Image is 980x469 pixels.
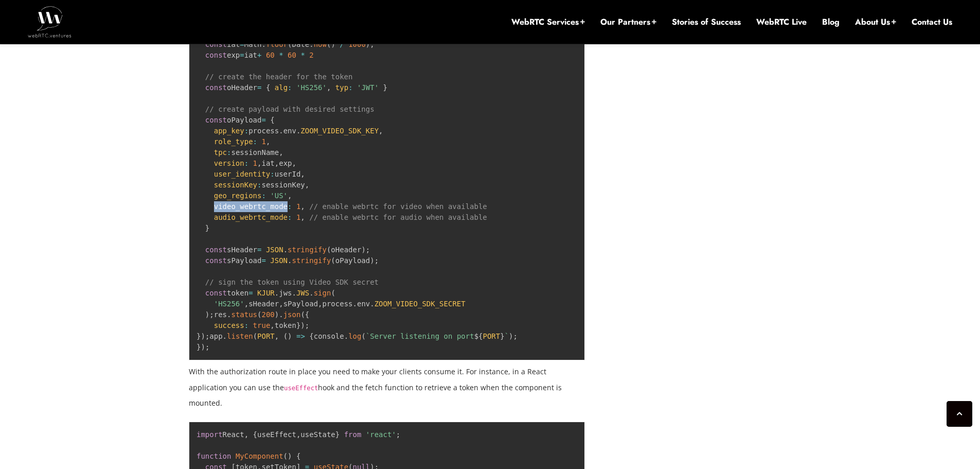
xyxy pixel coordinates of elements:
span: stringify [288,246,327,254]
a: Blog [822,16,840,28]
span: : [244,321,248,329]
span: PORT [483,332,500,340]
a: WebRTC Services [511,16,585,28]
span: typ [335,83,348,92]
span: ( [300,310,305,319]
span: 1 [296,213,300,221]
span: ) [331,40,335,48]
span: 1 [253,159,257,167]
span: / [340,40,344,48]
span: ; [205,343,209,351]
span: : [253,137,257,146]
span: version [214,159,244,167]
span: } [500,332,504,340]
span: . [283,246,288,254]
span: 60 [266,51,275,59]
span: . [296,127,300,135]
span: app_key [214,127,244,135]
span: . [279,127,283,135]
span: ZOOM_VIDEO_SDK_SECRET [375,300,466,308]
span: ; [513,332,518,340]
span: , [275,332,279,340]
span: ; [305,321,309,329]
span: 'JWT' [357,83,379,92]
span: status [231,310,257,319]
span: } [197,343,201,351]
span: ; [366,246,370,254]
span: ( [331,256,335,265]
span: . [370,300,374,308]
span: . [275,289,279,297]
span: } [197,332,201,340]
span: ( [257,310,261,319]
span: true [253,321,271,329]
span: , [379,127,383,135]
span: ; [396,430,400,439]
span: 'react' [366,430,396,439]
span: ) [370,256,374,265]
span: ${ [474,332,483,340]
span: , [300,170,305,178]
span: = [257,83,261,92]
span: , [270,321,274,329]
span: log [348,332,361,340]
span: ) [201,343,205,351]
span: ` [505,332,509,340]
span: . [309,40,313,48]
a: WebRTC Live [756,16,807,28]
p: With the authorization route in place you need to make your clients consume it. For instance, in ... [189,364,585,410]
span: { [309,332,313,340]
span: // create payload with desired settings [205,105,375,113]
span: const [205,116,227,124]
span: . [223,332,227,340]
span: { [296,452,300,460]
span: : [288,213,292,221]
span: const [205,40,227,48]
span: KJUR [257,289,275,297]
span: = [257,246,261,254]
span: } [205,224,209,232]
span: geo_regions [214,192,262,200]
span: JWS [296,289,309,297]
span: JSON [270,256,288,265]
span: from [344,430,362,439]
span: } [335,430,340,439]
span: const [205,256,227,265]
span: stringify [292,256,331,265]
span: 1000 [348,40,366,48]
span: . [227,310,231,319]
span: ( [327,246,331,254]
span: . [353,300,357,308]
span: . [344,332,348,340]
span: ; [370,40,374,48]
span: { [266,83,270,92]
span: + [257,51,261,59]
span: const [205,246,227,254]
span: = [240,40,244,48]
span: const [205,83,227,92]
span: const [205,51,227,59]
span: : [288,202,292,211]
span: ) [201,332,205,340]
span: , [305,181,309,189]
span: 'HS256' [296,83,327,92]
span: // create the header for the token [205,73,353,81]
span: Server listening on port [370,332,474,340]
span: , [288,192,292,200]
a: About Us [855,16,896,28]
span: MyComponent [236,452,283,460]
span: , [266,137,270,146]
span: , [300,213,305,221]
span: { [253,430,257,439]
span: ( [283,452,288,460]
span: 'HS256' [214,300,244,308]
span: { [305,310,309,319]
span: . [261,40,265,48]
span: ( [331,289,335,297]
span: . [292,289,296,297]
span: ZOOM_VIDEO_SDK_KEY [300,127,379,135]
span: : [288,83,292,92]
span: : [261,192,265,200]
span: alg [275,83,288,92]
span: JSON [266,246,283,254]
